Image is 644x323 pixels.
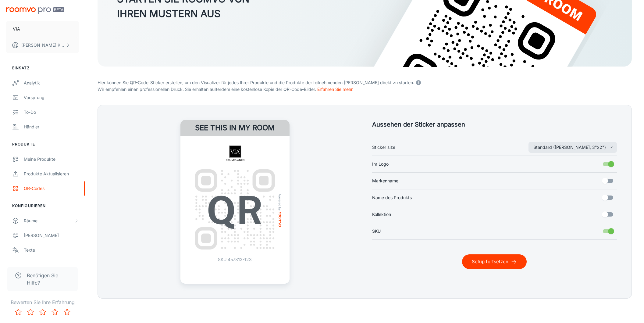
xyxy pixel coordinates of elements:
[27,272,70,286] span: Benötigen Sie Hilfe?
[6,7,64,14] img: Roomvo PRO Beta
[24,185,79,192] div: QR-Codes
[24,170,79,177] div: Produkte aktualisieren
[218,256,252,263] p: SKU 457812-123
[5,299,80,306] p: Bewerten Sie Ihre Erfahrung
[372,144,395,151] span: Sticker size
[6,21,79,37] button: VIA
[24,217,74,224] div: Räume
[24,156,79,163] div: Meine Produkte
[12,306,24,318] button: Rate 1 star
[37,306,49,318] button: Rate 3 star
[24,232,79,239] div: [PERSON_NAME]
[180,120,290,136] h4: See this in my room
[98,78,632,86] p: Hier können Sie QR-Code-Sticker erstellen, um den Visualizer für jedes Ihrer Produkte und die Pro...
[24,80,79,86] div: Analytik
[98,86,632,93] p: Wir empfehlen einen professionellen Druck. Sie erhalten außerdem eine kostenlose Kopie der QR-Cod...
[372,194,412,201] span: Name des Produkts
[6,37,79,53] button: [PERSON_NAME] Kaschl
[372,161,389,167] span: Ihr Logo
[24,124,79,130] div: Händler
[462,254,527,269] button: Setup fortsetzen
[24,94,79,101] div: Vorsprung
[196,143,274,163] img: VIA
[528,142,617,153] button: Sticker size
[188,163,282,256] img: QR Code Example
[372,178,398,184] span: Markenname
[21,42,64,48] p: [PERSON_NAME] Kaschl
[13,26,20,32] p: VIA
[24,247,79,253] div: Texte
[372,211,391,218] span: Kollektion
[61,306,73,318] button: Rate 5 star
[279,212,281,227] img: roomvo
[24,306,37,318] button: Rate 2 star
[24,109,79,116] div: To-do
[372,120,617,129] h5: Aussehen der Sticker anpassen
[372,228,381,235] span: SKU
[317,87,354,92] a: Erfahren Sie mehr.
[49,306,61,318] button: Rate 4 star
[277,193,283,211] span: Powered by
